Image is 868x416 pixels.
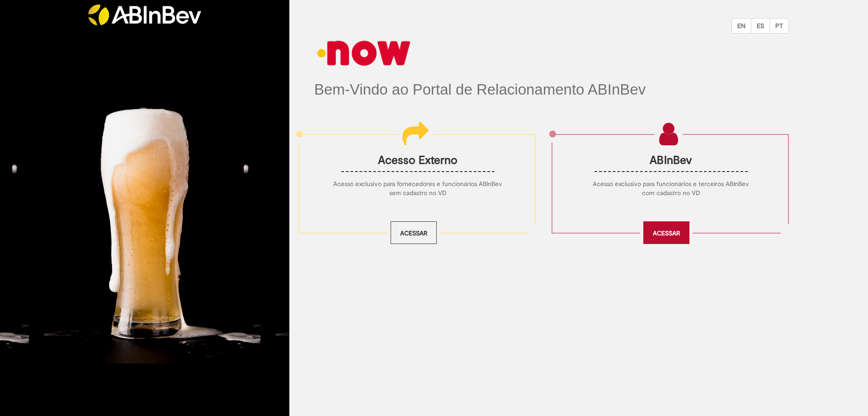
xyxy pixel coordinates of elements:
img: logo_now_small.png [314,33,414,72]
a: Acessar [391,221,437,244]
h1: Bem-Vindo ao Portal de Relacionamento ABInBev [314,81,789,98]
a: Acessar [643,221,689,244]
img: ABInbev-white.png [88,5,201,25]
button: PT [769,18,789,33]
button: ES [751,18,770,33]
p: Acesso exclusivo para fornecedores e funcionários ABInBev sem cadastro no VD [333,179,503,197]
p: Acesso exclusivo para funcionários e terceiros ABInBev com cadastro no VD [586,179,756,197]
button: EN [731,18,751,33]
